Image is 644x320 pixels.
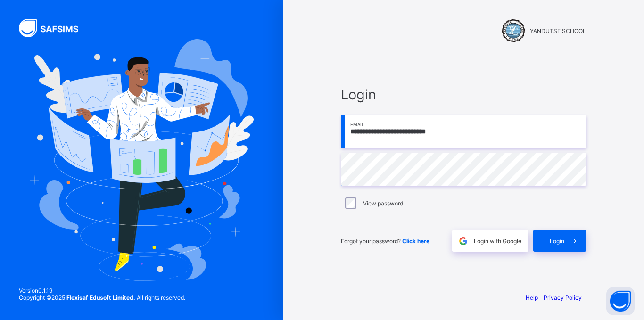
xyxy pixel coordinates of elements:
[526,294,538,301] a: Help
[550,238,564,245] span: Login
[19,19,90,37] img: SAFSIMS Logo
[29,39,254,280] img: Hero Image
[19,294,185,301] span: Copyright © 2025 All rights reserved.
[474,238,521,245] span: Login with Google
[544,294,582,301] a: Privacy Policy
[341,86,586,103] span: Login
[341,238,429,245] span: Forgot your password?
[19,287,185,294] span: Version 0.1.19
[530,27,586,34] span: YANDUTSE SCHOOL
[402,238,429,245] a: Click here
[458,236,469,246] img: google.396cfc9801f0270233282035f929180a.svg
[363,200,403,207] label: View password
[606,287,635,315] button: Open asap
[66,294,135,301] strong: Flexisaf Edusoft Limited.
